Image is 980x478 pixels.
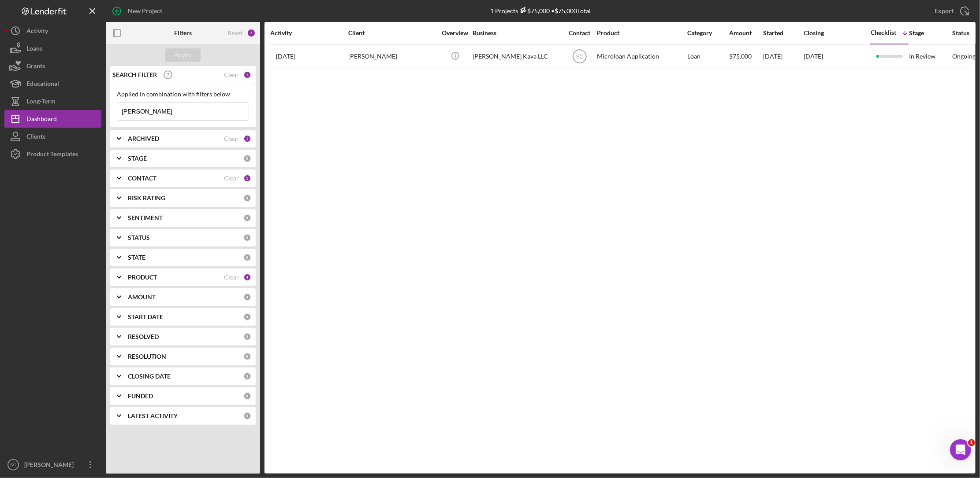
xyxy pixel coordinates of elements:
[128,234,150,241] b: STATUS
[491,7,591,15] div: 1 Projects • $75,000 Total
[473,45,561,68] div: [PERSON_NAME] Kava LLC
[687,29,728,37] div: Category
[243,135,251,143] div: 1
[729,29,762,37] div: Amount
[729,52,752,60] span: $75,000
[270,29,347,37] div: Activity
[128,214,163,221] b: SENTIMENT
[175,48,191,62] div: Apply
[128,195,165,202] b: RISK RATING
[4,22,101,40] button: Activity
[243,273,251,281] div: 4
[10,463,16,467] text: SC
[935,2,954,20] div: Export
[243,392,251,400] div: 0
[687,45,728,68] div: Loan
[4,128,101,145] button: Clients
[128,135,159,142] b: ARCHIVED
[518,7,550,15] div: $75,000
[804,52,823,60] time: [DATE]
[576,54,583,60] text: SC
[243,174,251,182] div: 1
[243,333,251,341] div: 0
[117,91,249,98] div: Applied in combination with filters below
[243,214,251,222] div: 0
[106,2,171,20] button: New Project
[26,110,57,130] div: Dashboard
[227,29,242,37] div: Reset
[112,71,157,78] b: SEARCH FILTER
[243,254,251,261] div: 0
[968,439,975,446] span: 1
[563,29,596,37] div: Contact
[473,29,561,37] div: Business
[348,29,436,37] div: Client
[597,45,685,68] div: Microloan Application
[348,45,436,68] div: [PERSON_NAME]
[26,145,78,165] div: Product Templates
[909,45,951,68] div: In Review
[871,29,896,36] div: Checklist
[128,254,145,261] b: STATE
[26,57,45,77] div: Grants
[224,274,239,281] div: Clear
[26,92,56,112] div: Long-Term
[26,22,48,42] div: Activity
[128,155,147,162] b: STAGE
[128,333,159,340] b: RESOLVED
[128,412,178,419] b: LATEST ACTIVITY
[26,75,59,95] div: Educational
[128,274,157,281] b: PRODUCT
[243,71,251,79] div: 1
[224,71,239,78] div: Clear
[224,135,239,142] div: Clear
[128,294,156,301] b: AMOUNT
[4,75,101,92] button: Educational
[950,439,971,460] iframe: Intercom live chat
[763,45,803,68] div: [DATE]
[439,29,472,37] div: Overview
[763,29,803,37] div: Started
[276,53,295,60] time: 2025-05-28 14:41
[128,313,163,320] b: START DATE
[243,234,251,242] div: 0
[4,92,101,110] button: Long-Term
[243,154,251,162] div: 0
[909,29,951,37] div: Stage
[243,412,251,420] div: 0
[926,2,976,20] button: Export
[4,456,101,474] button: SC[PERSON_NAME]
[243,313,251,321] div: 0
[4,57,101,75] button: Grants
[128,175,157,182] b: CONTACT
[128,373,171,380] b: CLOSING DATE
[224,175,239,182] div: Clear
[128,353,166,360] b: RESOLUTION
[4,145,101,163] button: Product Templates
[804,29,870,37] div: Closing
[243,293,251,301] div: 0
[597,29,685,37] div: Product
[26,128,45,147] div: Clients
[22,456,79,476] div: [PERSON_NAME]
[243,353,251,360] div: 0
[243,194,251,202] div: 0
[4,110,101,128] button: Dashboard
[26,40,42,59] div: Loans
[128,393,153,400] b: FUNDED
[4,40,101,57] button: Loans
[952,53,976,60] div: Ongoing
[128,2,162,20] div: New Project
[243,372,251,380] div: 0
[174,29,192,37] b: Filters
[165,48,201,62] button: Apply
[247,29,256,37] div: 7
